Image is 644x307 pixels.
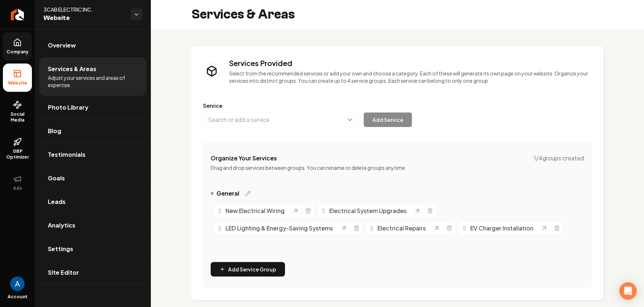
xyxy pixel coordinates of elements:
[211,164,584,171] p: Drag and drop services between groups. You can rename or delete groups anytime.
[48,41,76,50] span: Overview
[369,224,433,233] div: Electrical Repairs
[48,221,75,230] span: Analytics
[8,294,28,300] span: Account
[3,169,32,197] button: Ads
[48,74,138,89] span: Adjust your services and areas of expertise.
[48,197,66,206] span: Leads
[203,102,592,109] label: Service
[39,119,146,143] a: Blog
[48,268,79,277] span: Site Editor
[470,224,533,233] span: EV Charger Installation
[329,206,406,215] span: Electrical System Upgrades
[48,127,61,135] span: Blog
[377,224,426,233] span: Electrical Repairs
[3,132,32,166] a: GBP Optimizer
[39,96,146,119] a: Photo Library
[39,143,146,166] a: Testimonials
[48,65,96,73] span: Services & Areas
[229,58,592,68] h3: Services Provided
[619,282,637,300] div: Open Intercom Messenger
[10,277,25,291] button: Open user button
[5,80,30,86] span: Website
[44,6,125,13] span: 3CAB ELECTRIC INC.
[229,70,592,84] p: Select from the recommended services or add your own and choose a category. Each of these will ge...
[217,224,340,233] div: LED Lighting & Energy-Saving Systems
[226,206,285,215] span: New Electrical Wiring
[211,154,277,163] h4: Organize Your Services
[44,13,125,23] span: Website
[534,154,584,163] span: 1 / 4 groups created
[3,95,32,129] a: Social Media
[10,277,25,291] img: Andrew Magana
[11,9,24,20] img: Rebolt Logo
[321,206,414,215] div: Electrical System Upgrades
[462,224,541,233] div: EV Charger Installation
[39,190,146,213] a: Leads
[216,189,239,198] span: General
[191,7,295,22] h2: Services & Areas
[211,262,285,277] button: Add Service Group
[39,34,146,57] a: Overview
[48,103,88,112] span: Photo Library
[226,224,333,233] span: LED Lighting & Energy-Saving Systems
[39,167,146,190] a: Goals
[39,214,146,237] a: Analytics
[39,237,146,261] a: Settings
[217,206,292,215] div: New Electrical Wiring
[3,32,32,61] a: Company
[3,111,32,123] span: Social Media
[10,185,25,191] span: Ads
[48,245,73,253] span: Settings
[3,148,32,160] span: GBP Optimizer
[39,261,146,284] a: Site Editor
[4,49,32,55] span: Company
[48,174,65,183] span: Goals
[48,150,86,159] span: Testimonials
